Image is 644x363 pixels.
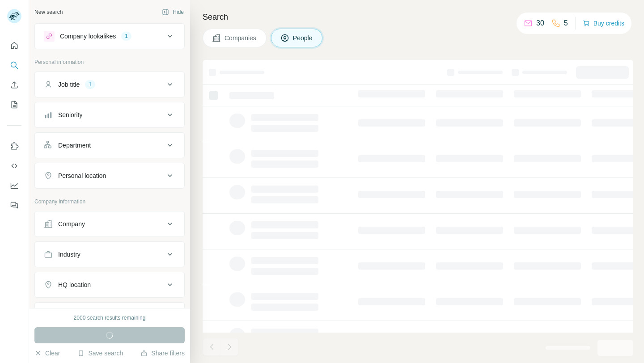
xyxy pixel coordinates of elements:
[35,304,184,326] button: Annual revenue ($)
[58,280,91,289] div: HQ location
[74,314,146,322] div: 2000 search results remaining
[58,80,80,89] div: Job title
[121,32,131,40] div: 1
[35,244,184,265] button: Industry
[60,32,116,41] div: Company lookalikes
[536,18,544,29] p: 30
[203,11,633,23] h4: Search
[35,213,184,235] button: Company
[34,8,63,16] div: New search
[140,349,185,358] button: Share filters
[35,135,184,156] button: Department
[58,250,80,259] div: Industry
[35,74,184,95] button: Job title1
[35,104,184,126] button: Seniority
[225,34,257,42] span: Companies
[7,97,21,113] button: My lists
[7,197,21,213] button: Feedback
[35,25,184,47] button: Company lookalikes1
[85,80,95,89] div: 1
[58,110,82,119] div: Seniority
[7,77,21,93] button: Enrich CSV
[58,171,106,180] div: Personal location
[34,349,60,358] button: Clear
[7,57,21,73] button: Search
[58,141,91,150] div: Department
[7,158,21,174] button: Use Surfe API
[35,165,184,186] button: Personal location
[7,177,21,194] button: Dashboard
[58,219,85,228] div: Company
[77,349,123,358] button: Save search
[34,58,185,66] p: Personal information
[35,274,184,295] button: HQ location
[34,198,185,206] p: Company information
[156,5,190,19] button: Hide
[564,18,568,29] p: 5
[293,34,314,42] span: People
[7,138,21,154] button: Use Surfe on LinkedIn
[7,38,21,54] button: Quick start
[583,17,624,30] button: Buy credits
